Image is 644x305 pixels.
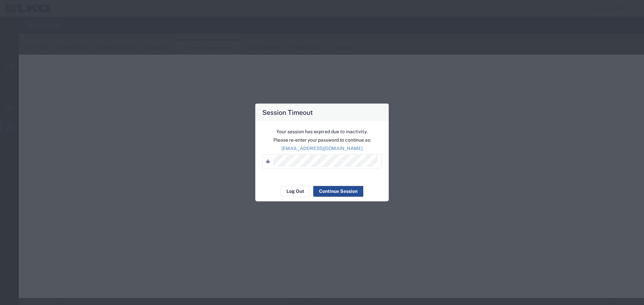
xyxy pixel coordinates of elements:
[262,107,313,117] h4: Session Timeout
[281,186,310,197] button: Log Out
[262,145,382,152] p: [EMAIL_ADDRESS][DOMAIN_NAME]
[262,128,382,135] p: Your session has expired due to inactivity.
[313,186,363,197] button: Continue Session
[262,136,382,143] p: Please re-enter your password to continue as:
